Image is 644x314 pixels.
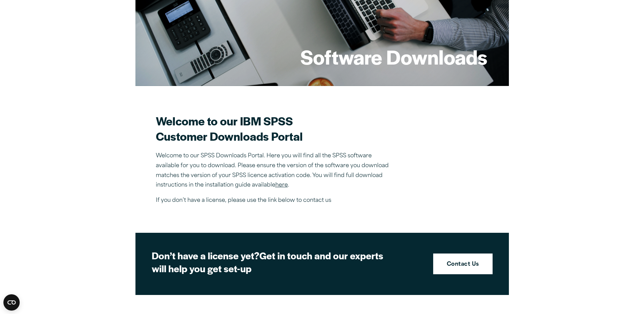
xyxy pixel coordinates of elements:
[152,248,259,262] strong: Don’t have a license yet?
[3,294,20,311] button: Open CMP widget
[156,113,393,144] h2: Welcome to our IBM SPSS Customer Downloads Portal
[275,182,288,188] a: here
[300,43,487,70] h1: Software Downloads
[447,260,479,269] strong: Contact Us
[156,196,393,206] p: If you don’t have a license, please use the link below to contact us
[433,254,493,275] a: Contact Us
[156,151,393,190] p: Welcome to our SPSS Downloads Portal. Here you will find all the SPSS software available for you ...
[152,249,389,275] h2: Get in touch and our experts will help you get set-up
